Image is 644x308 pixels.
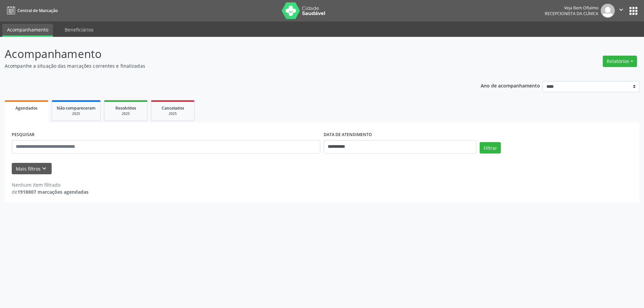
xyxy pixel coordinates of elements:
span: Central de Marcação [17,8,58,13]
button:  [615,4,628,18]
p: Acompanhe a situação das marcações correntes e finalizadas [5,62,449,69]
span: Não compareceram [57,105,96,111]
div: 2025 [57,111,96,116]
div: Veja Bem Oftalmo [545,5,598,11]
a: Beneficiários [60,24,98,36]
button: Relatórios [603,56,637,67]
i:  [618,6,625,13]
button: apps [628,5,639,17]
img: img [601,4,615,18]
div: Nenhum item filtrado [12,181,89,188]
div: 2025 [109,111,143,116]
span: Resolvidos [115,105,136,111]
a: Central de Marcação [5,5,58,16]
span: Agendados [15,105,38,111]
p: Acompanhamento [5,46,449,62]
div: de [12,188,89,195]
p: Ano de acompanhamento [481,81,540,89]
button: Mais filtroskeyboard_arrow_down [12,163,52,175]
strong: 1918807 marcações agendadas [17,189,89,195]
span: Cancelados [162,105,184,111]
label: PESQUISAR [12,130,35,140]
i: keyboard_arrow_down [41,165,48,172]
button: Filtrar [480,142,501,153]
a: Acompanhamento [2,24,53,37]
span: Recepcionista da clínica [545,11,598,16]
div: 2025 [156,111,190,116]
label: DATA DE ATENDIMENTO [324,130,372,140]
